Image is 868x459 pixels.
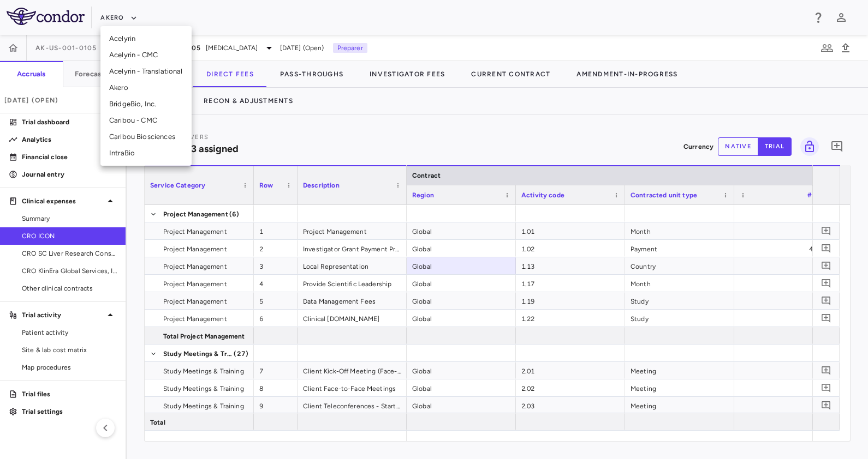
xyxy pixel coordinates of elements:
li: IntraBio [100,145,192,161]
li: Caribou Biosciences [100,129,192,145]
li: Acelyrin - Translational [100,63,192,80]
ul: Menu [100,26,192,166]
li: Akero [100,80,192,96]
li: Caribou - CMC [100,112,192,129]
li: BridgeBio, Inc. [100,96,192,112]
li: Acelyrin [100,31,192,47]
li: Acelyrin - CMC [100,47,192,63]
